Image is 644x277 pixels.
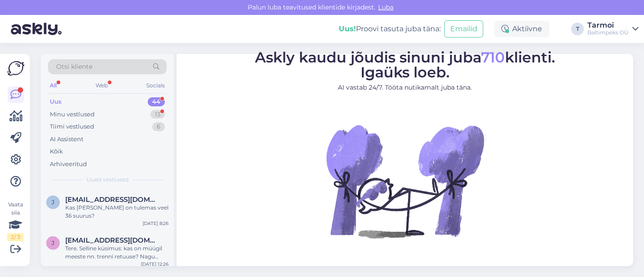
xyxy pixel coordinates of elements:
[339,24,441,34] div: Proovi tasuta juba täna:
[141,261,168,267] div: [DATE] 12:26
[7,233,24,241] div: 2 / 3
[150,110,165,119] div: 13
[587,22,629,29] div: Tarmoi
[52,239,54,246] span: j
[152,122,165,131] div: 6
[65,196,159,204] span: janamottus@gmail.com
[56,62,92,72] span: Otsi kliente
[50,97,62,106] div: Uus
[323,100,486,263] img: No Chat active
[255,83,555,92] p: AI vastab 24/7. Tööta nutikamalt juba täna.
[65,236,159,244] span: juulika.laanaru@mail.ee
[587,22,639,36] a: TarmoiBaltimpeks OÜ
[481,48,505,66] span: 710
[94,80,110,91] div: Web
[494,21,549,37] div: Aktiivne
[50,135,83,144] div: AI Assistent
[571,23,584,35] div: T
[144,80,167,91] div: Socials
[7,61,24,76] img: Askly Logo
[87,176,129,184] span: Uued vestlused
[339,24,356,33] b: Uus!
[65,204,168,220] div: Kas [PERSON_NAME] on tulemas veel 36 suurus?
[7,201,24,241] div: Vaata siia
[148,97,165,106] div: 44
[48,80,58,91] div: All
[50,160,87,169] div: Arhiveeritud
[143,220,168,227] div: [DATE] 8:26
[52,199,54,205] span: j
[587,29,629,36] div: Baltimpeks OÜ
[65,244,168,261] div: Tere. Selline küsimus: kas on müügil meeste nn. trenni retuuse? Nagu liibukad, et ilusti ümber ja...
[50,147,63,156] div: Kõik
[375,3,396,11] span: Luba
[444,20,483,38] button: Emailid
[255,48,555,81] span: Askly kaudu jõudis sinuni juba klienti. Igaüks loeb.
[50,110,95,119] div: Minu vestlused
[50,122,94,131] div: Tiimi vestlused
